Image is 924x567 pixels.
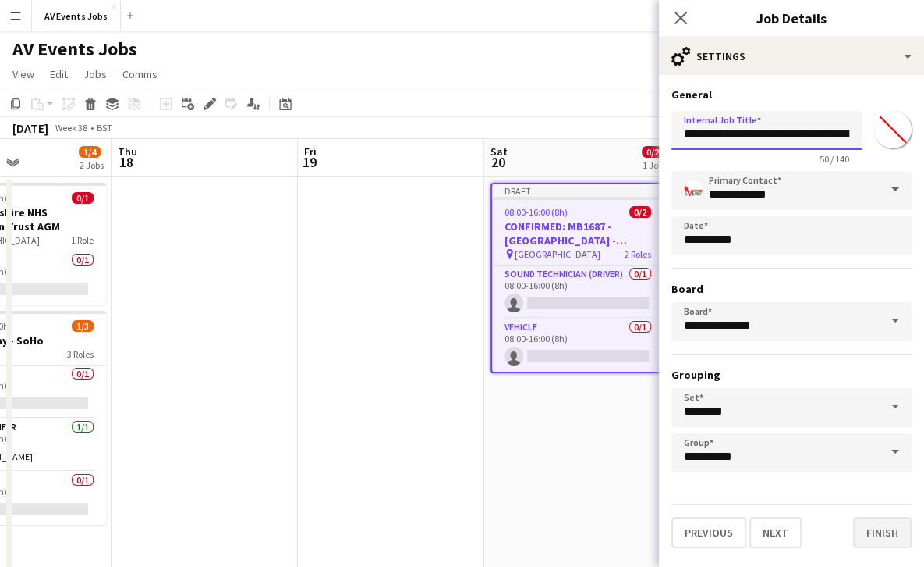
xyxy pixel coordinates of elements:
[77,64,113,84] a: Jobs
[492,266,664,319] app-card-role: Sound technician (Driver)0/108:00-16:00 (8h)
[629,206,651,218] span: 0/2
[671,87,912,102] h3: General
[72,192,94,204] span: 0/1
[115,153,137,171] span: 18
[490,144,508,159] span: Sat
[492,319,664,372] app-card-role: Vehicle0/108:00-16:00 (8h)
[6,64,41,84] a: View
[807,153,862,165] span: 50 / 140
[12,37,137,61] h1: AV Events Jobs
[44,64,74,84] a: Edit
[504,206,568,218] span: 08:00-16:00 (8h)
[32,1,121,31] button: AV Events Jobs
[492,219,664,248] h3: CONFIRMED: MB1687 - [GEOGRAPHIC_DATA] - Wedding [GEOGRAPHIC_DATA]
[97,122,112,134] div: BST
[659,8,924,28] h3: Job Details
[80,159,104,171] div: 2 Jobs
[122,67,158,81] span: Comms
[492,184,664,197] div: Draft
[625,248,651,260] span: 2 Roles
[71,234,94,246] span: 1 Role
[671,517,746,548] button: Previous
[83,67,107,81] span: Jobs
[12,67,34,81] span: View
[515,248,600,260] span: [GEOGRAPHIC_DATA]
[488,153,508,171] span: 20
[659,37,924,75] div: Settings
[51,122,90,134] span: Week 38
[67,348,94,360] span: 3 Roles
[642,146,664,158] span: 0/2
[853,517,912,548] button: Finish
[302,153,317,171] span: 19
[72,320,94,332] span: 1/3
[118,144,137,159] span: Thu
[116,64,164,84] a: Comms
[79,146,101,158] span: 1/4
[304,144,317,159] span: Fri
[643,159,663,171] div: 1 Job
[50,67,68,81] span: Edit
[671,282,912,296] h3: Board
[749,517,802,548] button: Next
[671,368,912,382] h3: Grouping
[12,120,48,136] div: [DATE]
[490,183,665,373] app-job-card: Draft08:00-16:00 (8h)0/2CONFIRMED: MB1687 - [GEOGRAPHIC_DATA] - Wedding [GEOGRAPHIC_DATA] [GEOGRA...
